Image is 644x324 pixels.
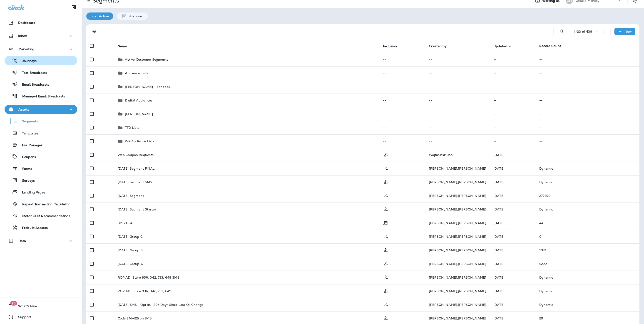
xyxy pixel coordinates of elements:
button: Inbox [5,31,77,40]
p: WP Audience Lists [125,139,154,143]
td: [PERSON_NAME] , [PERSON_NAME] [425,162,490,175]
span: Customer Only [383,180,389,184]
td: -- [380,80,425,94]
td: Wojtasinski , Jan [425,148,490,162]
td: -- [380,121,425,134]
p: Motor OEM Recommendations [18,214,70,218]
p: Marketing [18,47,34,51]
span: Name [118,44,127,48]
p: Repeat Transaction Calculator [18,202,70,207]
td: 0 [536,230,639,243]
td: [PERSON_NAME] , [PERSON_NAME] [425,175,490,189]
td: Dynamic [536,203,639,216]
p: Journeys [18,59,37,63]
td: 5222 [536,257,639,271]
p: [DATE] Segment SMS [118,180,152,184]
span: Customer Only [383,193,389,197]
p: [PERSON_NAME] [125,112,153,116]
span: Created by [429,44,447,48]
td: [PERSON_NAME] , [PERSON_NAME] [425,271,490,284]
td: -- [490,53,536,66]
span: What's New [14,304,37,310]
p: File Manager [17,143,42,148]
button: Segments [5,116,77,126]
span: Created by [429,44,453,48]
span: Customer Only [383,207,389,211]
span: Updated [493,44,513,48]
td: -- [536,107,639,121]
td: Dynamic [536,162,639,175]
td: -- [380,53,425,66]
td: 44 [536,216,639,230]
td: [DATE] [490,175,536,189]
td: [DATE] [490,257,536,271]
p: [DATE] Group C [118,235,143,238]
button: Forms [5,164,77,173]
td: -- [425,66,490,80]
td: Dynamic [536,175,639,189]
span: Record Count [540,44,561,48]
button: 20What's New [5,302,77,311]
td: -- [425,53,490,66]
td: -- [490,80,536,94]
td: -- [380,94,425,107]
p: Coupons [17,155,36,159]
p: Data [18,239,26,243]
td: -- [425,94,490,107]
p: Managed Email Broadcasts [18,94,65,99]
button: Managed Email Broadcasts [5,91,77,101]
td: Dynamic [536,284,639,298]
p: [DATE] Group B [118,248,143,252]
td: [DATE] [490,148,536,162]
p: [PERSON_NAME] - Sandbox [125,85,170,89]
button: Marketing [5,45,77,54]
span: Customer Only [383,152,389,156]
span: Customer Only [383,261,389,265]
td: 1 [536,148,639,162]
button: Support [5,312,77,322]
td: -- [490,94,536,107]
td: [DATE] [490,162,536,175]
p: Landing Pages [17,190,45,195]
p: Active Customer Segments [125,58,168,61]
button: Assets [5,105,77,114]
td: -- [536,66,639,80]
p: 8/9 2024 [118,221,132,225]
span: Customer Only [383,275,389,279]
button: Filters [90,27,99,36]
p: ROP ADI Store 936, 042, 733, 649 [118,289,171,293]
button: Motor OEM Recommendations [5,211,77,220]
span: 20 [10,301,17,306]
span: Customer Only [383,302,389,306]
span: Customer Only [383,248,389,252]
td: -- [490,134,536,148]
td: -- [536,121,639,134]
button: File Manager [5,140,77,150]
button: Landing Pages [5,187,77,197]
td: [PERSON_NAME] , [PERSON_NAME] [425,243,490,257]
p: Digital Audiences [125,99,152,102]
td: -- [536,53,639,66]
td: [DATE] [490,271,536,284]
p: Text Broadcasts [17,71,47,75]
td: [DATE] [490,189,536,203]
p: ROP ADI Store 936, 042, 733, 649 SMS [118,276,179,279]
button: Email Broadcasts [5,79,77,89]
span: Customer Only [383,166,389,170]
button: Surveys [5,176,77,185]
button: Repeat Transaction Calculator [5,199,77,209]
p: [DATE] Group A [118,262,143,266]
td: -- [380,66,425,80]
td: [DATE] [490,243,536,257]
p: Templates [17,131,38,136]
p: Assets [18,108,29,111]
td: [PERSON_NAME] , [PERSON_NAME] [425,298,490,312]
td: -- [425,80,490,94]
button: Collapse Sidebar [67,3,80,12]
td: 277490 [536,189,639,203]
p: Segments [17,119,38,124]
span: Customer Only [383,289,389,293]
p: Code EMAI25 on 8/15 [118,317,152,320]
p: Active [97,14,109,18]
td: [DATE] [490,203,536,216]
